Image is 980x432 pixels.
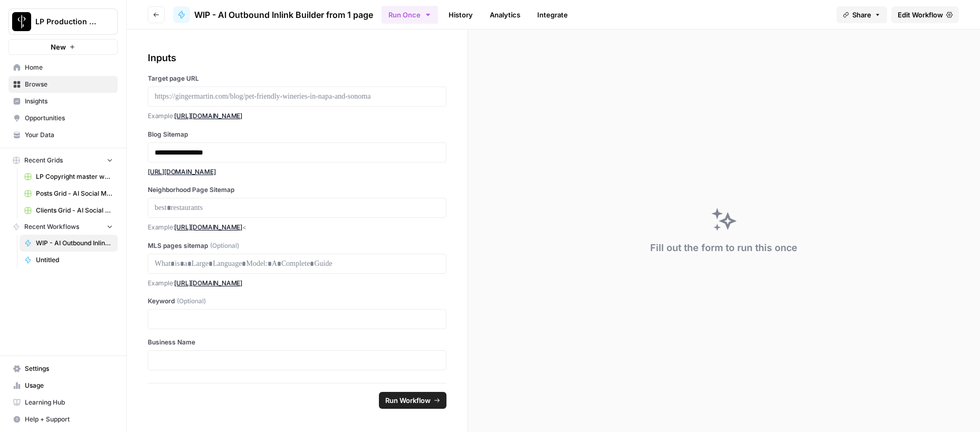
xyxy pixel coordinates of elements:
a: [URL][DOMAIN_NAME] [174,279,242,287]
label: Target page URL [148,74,446,83]
span: Usage [25,381,113,390]
button: Help + Support [8,411,118,428]
a: WIP - AI Outbound Inlink Builder from 1 page [20,235,118,252]
a: History [442,6,479,23]
a: Home [8,59,118,76]
p: Example: < [148,222,446,233]
a: Usage [8,377,118,394]
a: Opportunities [8,110,118,127]
button: Recent Grids [8,152,118,168]
span: WIP - AI Outbound Inlink Builder from 1 page [36,238,113,248]
span: Help + Support [25,415,113,424]
button: New [8,39,118,55]
a: [URL][DOMAIN_NAME] [148,168,216,176]
label: Blog Sitemap [148,130,446,139]
div: Fill out the form to run this once [650,241,797,255]
button: Recent Workflows [8,219,118,235]
span: Learning Hub [25,398,113,407]
span: LP Production Workloads [35,16,99,27]
span: Settings [25,364,113,373]
span: WIP - AI Outbound Inlink Builder from 1 page [194,8,373,21]
label: Keyword [148,296,446,306]
span: (Optional) [210,241,239,251]
span: Run Workflow [385,395,431,406]
button: Run Once [382,6,438,24]
a: WIP - AI Outbound Inlink Builder from 1 page [173,6,373,23]
span: Recent Grids [24,156,63,165]
a: [URL][DOMAIN_NAME] [174,223,242,231]
label: Business Name [148,338,446,347]
span: Browse [25,80,113,89]
a: Settings [8,360,118,377]
span: Your Data [25,130,113,140]
a: Your Data [8,127,118,143]
button: Run Workflow [379,392,446,409]
p: Example: [148,111,446,121]
a: Learning Hub [8,394,118,411]
label: Neighborhood Page Sitemap [148,185,446,195]
div: Inputs [148,51,446,65]
a: Posts Grid - AI Social Media [20,185,118,202]
a: Edit Workflow [891,6,959,23]
a: [URL][DOMAIN_NAME] [174,112,242,120]
span: Home [25,63,113,72]
span: Share [852,9,871,20]
span: Insights [25,97,113,106]
img: LP Production Workloads Logo [12,12,31,31]
span: Clients Grid - AI Social Media [36,206,113,215]
span: Opportunities [25,113,113,123]
label: MLS pages sitemap [148,241,446,251]
span: Untitled [36,255,113,265]
a: Clients Grid - AI Social Media [20,202,118,219]
a: LP Copyright master workflow Grid [20,168,118,185]
a: Integrate [531,6,574,23]
span: (Optional) [177,296,206,306]
a: Analytics [483,6,527,23]
span: Edit Workflow [898,9,943,20]
span: Recent Workflows [24,222,79,232]
span: Posts Grid - AI Social Media [36,189,113,198]
p: Example: [148,278,446,289]
button: Share [836,6,887,23]
a: Browse [8,76,118,93]
span: LP Copyright master workflow Grid [36,172,113,181]
button: Workspace: LP Production Workloads [8,8,118,35]
a: Insights [8,93,118,110]
a: Untitled [20,252,118,268]
span: New [51,42,66,52]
